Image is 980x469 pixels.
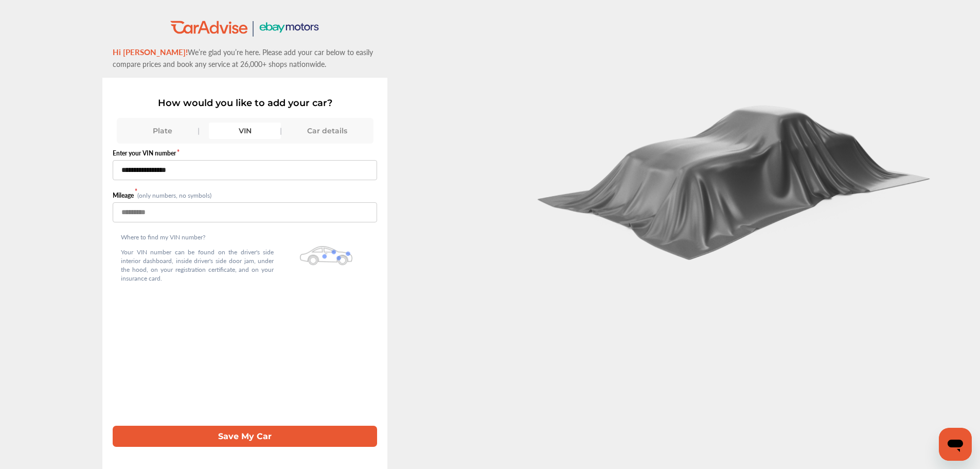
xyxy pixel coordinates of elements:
span: Hi [PERSON_NAME]! [113,46,188,57]
span: We’re glad you’re here. Please add your car below to easily compare prices and book any service a... [113,47,373,69]
iframe: Button to launch messaging window [939,428,972,461]
div: Plate [127,123,199,139]
button: Save My Car [113,426,377,447]
div: VIN [209,123,281,139]
img: olbwX0zPblBWoAAAAASUVORK5CYII= [300,246,352,265]
p: Your VIN number can be found on the driver's side interior dashboard, inside driver's side door j... [121,248,274,283]
small: (only numbers, no symbols) [137,191,211,200]
p: Where to find my VIN number? [121,233,274,241]
div: Car details [291,123,363,139]
p: How would you like to add your car? [113,97,377,109]
label: Mileage [113,191,137,200]
label: Enter your VIN number [113,149,377,158]
img: carCoverBlack.2823a3dccd746e18b3f8.png [529,94,941,260]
